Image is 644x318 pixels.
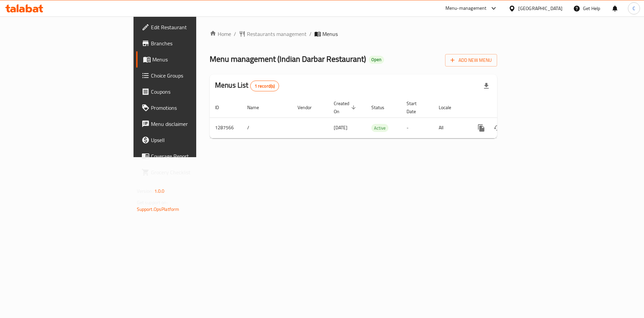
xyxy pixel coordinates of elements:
[489,120,505,136] button: Change Status
[136,132,241,148] a: Upsell
[136,19,241,35] a: Edit Restaurant
[250,81,279,91] div: Total records count
[445,4,487,12] div: Menu-management
[154,187,165,195] span: 1.0.0
[478,78,494,94] div: Export file
[251,83,279,89] span: 1 record(s)
[136,116,241,132] a: Menu disclaimer
[371,124,388,132] span: Active
[136,164,241,180] a: Grocery Checklist
[473,120,489,136] button: more
[137,187,153,195] span: Version:
[439,103,460,111] span: Locale
[369,57,384,62] span: Open
[136,51,241,67] a: Menus
[210,97,543,138] table: enhanced table
[371,103,393,111] span: Status
[369,56,384,64] div: Open
[334,99,358,116] span: Created On
[450,56,492,64] span: Add New Menu
[210,30,497,38] nav: breadcrumb
[136,148,241,164] a: Coverage Report
[136,67,241,84] a: Choice Groups
[239,30,307,38] a: Restaurants management
[518,5,562,12] div: [GEOGRAPHIC_DATA]
[468,97,543,118] th: Actions
[151,152,236,160] span: Coverage Report
[298,103,320,111] span: Vendor
[633,5,635,12] span: C
[334,123,347,132] span: [DATE]
[151,136,236,144] span: Upsell
[210,51,366,66] span: Menu management ( Indian Darbar Restaurant )
[445,54,497,66] button: Add New Menu
[137,198,168,207] span: Get support on:
[242,118,292,138] td: /
[136,35,241,51] a: Branches
[151,168,236,176] span: Grocery Checklist
[151,104,236,112] span: Promotions
[247,103,268,111] span: Name
[247,30,307,38] span: Restaurants management
[151,23,236,31] span: Edit Restaurant
[151,120,236,128] span: Menu disclaimer
[151,88,236,96] span: Coupons
[152,55,236,63] span: Menus
[151,39,236,47] span: Branches
[136,84,241,100] a: Coupons
[215,103,228,111] span: ID
[215,80,279,91] h2: Menus List
[322,30,338,38] span: Menus
[401,118,433,138] td: -
[151,72,236,80] span: Choice Groups
[433,118,468,138] td: All
[407,99,425,116] span: Start Date
[137,205,179,214] a: Support.OpsPlatform
[136,100,241,116] a: Promotions
[309,30,312,38] li: /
